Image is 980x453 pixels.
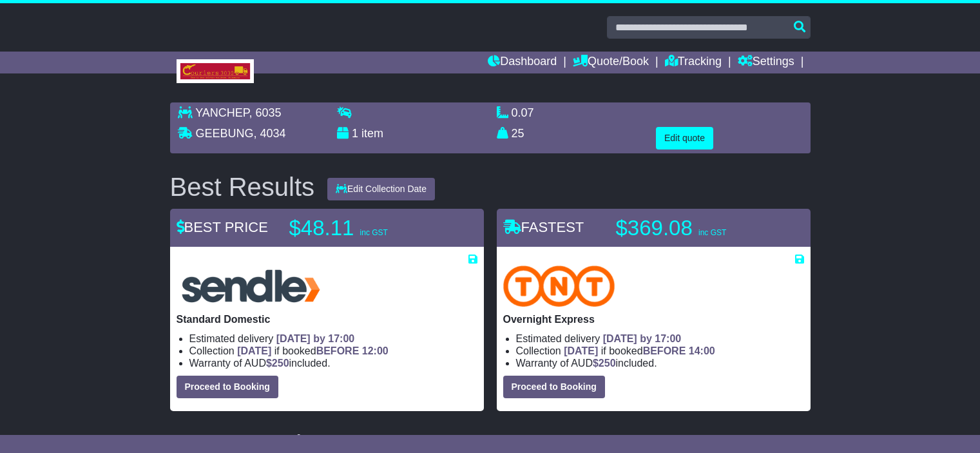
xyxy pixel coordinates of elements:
[189,333,477,345] li: Estimated delivery
[564,345,598,356] span: [DATE]
[316,345,360,356] span: BEFORE
[516,357,804,369] li: Warranty of AUD included.
[656,127,713,149] button: Edit quote
[599,358,616,369] span: 250
[512,127,524,140] span: 25
[503,376,605,398] button: Proceed to Booking
[237,345,271,356] span: [DATE]
[516,333,804,345] li: Estimated delivery
[289,215,450,241] p: $48.11
[503,313,804,325] p: Overnight Express
[643,345,686,356] span: BEFORE
[593,358,616,369] span: $
[503,265,615,307] img: TNT Domestic: Overnight Express
[564,345,715,356] span: if booked
[327,178,435,200] button: Edit Collection Date
[603,333,682,344] span: [DATE] by 17:00
[254,127,286,140] span: , 4034
[266,358,289,369] span: $
[189,357,477,369] li: Warranty of AUD included.
[512,106,534,119] span: 0.07
[189,345,477,357] li: Collection
[665,52,722,73] a: Tracking
[196,127,254,140] span: GEEBUNG
[249,106,282,119] span: , 6035
[488,52,557,73] a: Dashboard
[360,228,388,237] span: inc GST
[237,345,388,356] span: if booked
[177,219,268,235] span: BEST PRICE
[738,52,794,73] a: Settings
[177,376,278,398] button: Proceed to Booking
[352,127,358,140] span: 1
[698,228,726,237] span: inc GST
[503,219,584,235] span: FASTEST
[361,127,383,140] span: item
[177,313,477,325] p: Standard Domestic
[573,52,649,73] a: Quote/Book
[195,106,249,119] span: YANCHEP
[272,358,289,369] span: 250
[362,345,389,356] span: 12:00
[689,345,715,356] span: 14:00
[164,173,322,201] div: Best Results
[276,333,355,344] span: [DATE] by 17:00
[616,215,777,241] p: $369.08
[516,345,804,357] li: Collection
[177,265,325,307] img: Sendle: Standard Domestic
